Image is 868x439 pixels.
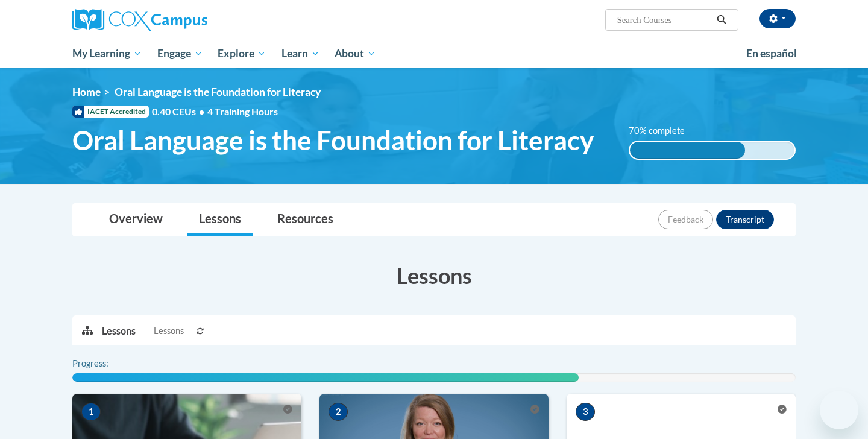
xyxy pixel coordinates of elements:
[199,106,204,117] span: •
[335,46,376,61] span: About
[716,210,774,229] button: Transcript
[329,403,348,421] span: 2
[207,106,278,117] span: 4 Training Hours
[72,261,796,291] h3: Lessons
[72,46,142,61] span: My Learning
[81,403,101,421] span: 1
[576,403,595,421] span: 3
[149,40,210,68] a: Engage
[154,324,184,338] span: Lessons
[72,9,301,31] a: Cox Campus
[72,124,594,156] span: Oral Language is the Foundation for Literacy
[820,391,858,429] iframe: Button to launch messaging window
[274,40,327,68] a: Learn
[102,324,136,338] p: Lessons
[746,47,797,60] span: En español
[281,46,319,61] span: Learn
[152,105,207,118] span: 0.40 CEUs
[265,204,345,236] a: Resources
[54,40,814,68] div: Main menu
[157,46,203,61] span: Engage
[616,13,712,27] input: Search Courses
[629,124,698,137] label: 70% complete
[72,357,142,370] label: Progress:
[738,41,805,66] a: En español
[210,40,274,68] a: Explore
[218,46,266,61] span: Explore
[97,204,175,236] a: Overview
[712,13,731,27] button: Search
[64,40,149,68] a: My Learning
[72,86,101,98] a: Home
[658,210,713,229] button: Feedback
[759,9,796,28] button: Account Settings
[187,204,253,236] a: Lessons
[115,86,321,98] span: Oral Language is the Foundation for Literacy
[72,106,149,118] span: IACET Accredited
[327,40,384,68] a: About
[72,9,207,31] img: Cox Campus
[630,142,745,159] div: 70% complete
